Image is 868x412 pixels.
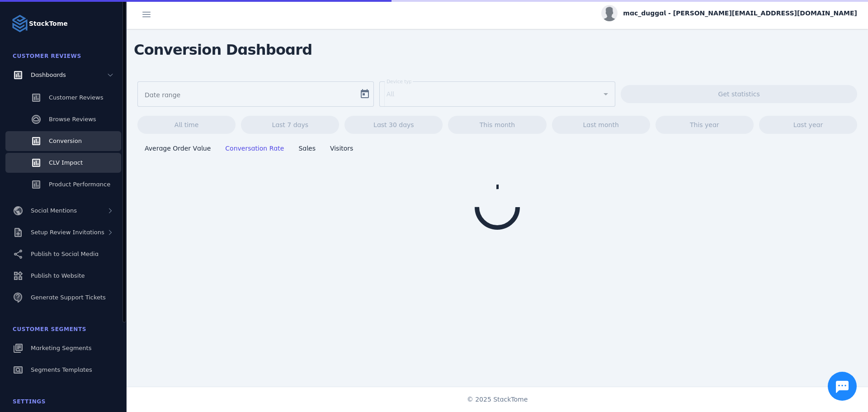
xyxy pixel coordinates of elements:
img: Logo image [11,14,29,33]
a: Segments Templates [5,360,121,380]
span: Publish to Website [31,272,85,279]
span: Customer Reviews [49,94,103,101]
span: Browse Reviews [49,116,96,123]
a: Marketing Segments [5,338,121,358]
span: CLV Impact [49,159,83,166]
span: Marketing Segments [31,345,91,351]
span: Segments Templates [31,366,92,373]
mat-label: Date range [145,91,180,99]
a: Publish to Social Media [5,244,121,264]
a: Product Performance [5,175,121,194]
span: Visitors [330,145,353,152]
span: Conversion Dashboard [127,35,319,64]
span: Conversion [49,137,82,144]
span: Generate Support Tickets [31,294,106,301]
span: Product Performance [49,181,110,188]
a: Customer Reviews [5,88,121,108]
span: Setup Review Invitations [31,229,104,236]
button: Open calendar [356,85,374,103]
span: © 2025 StackTome [467,395,528,404]
span: Social Mentions [31,207,77,214]
a: Generate Support Tickets [5,288,121,308]
a: Conversion [5,131,121,151]
span: Customer Segments [13,326,86,332]
span: Conversation Rate [225,145,284,152]
mat-label: Device type [387,79,415,84]
button: mac_duggal - [PERSON_NAME][EMAIL_ADDRESS][DOMAIN_NAME] [601,5,857,21]
a: CLV Impact [5,153,121,173]
strong: StackTome [29,19,68,28]
span: Dashboards [31,71,66,78]
span: Settings [13,398,46,405]
span: Sales [298,145,316,152]
span: Customer Reviews [13,53,81,59]
a: Browse Reviews [5,109,121,129]
img: profile.jpg [601,5,618,21]
a: Publish to Website [5,266,121,286]
span: Average Order Value [145,145,211,152]
span: mac_duggal - [PERSON_NAME][EMAIL_ADDRESS][DOMAIN_NAME] [623,9,857,18]
span: Publish to Social Media [31,251,99,257]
